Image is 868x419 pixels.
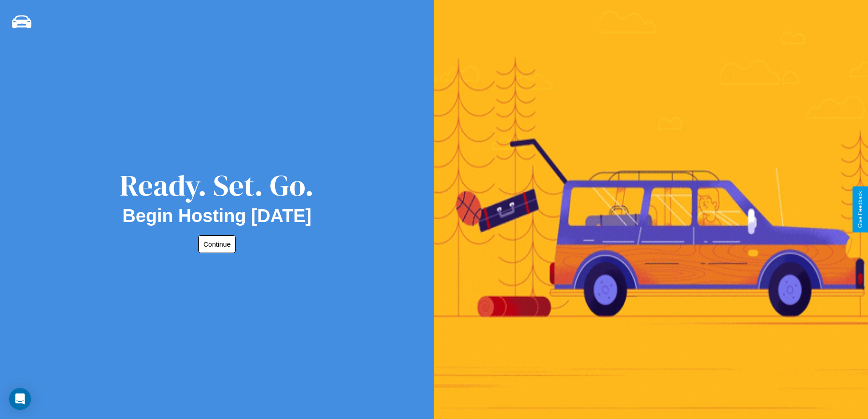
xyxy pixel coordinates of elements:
div: Ready. Set. Go. [120,165,314,206]
div: Open Intercom Messenger [9,388,31,410]
h2: Begin Hosting [DATE] [123,206,312,226]
div: Give Feedback [857,191,863,228]
button: Continue [198,235,236,253]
